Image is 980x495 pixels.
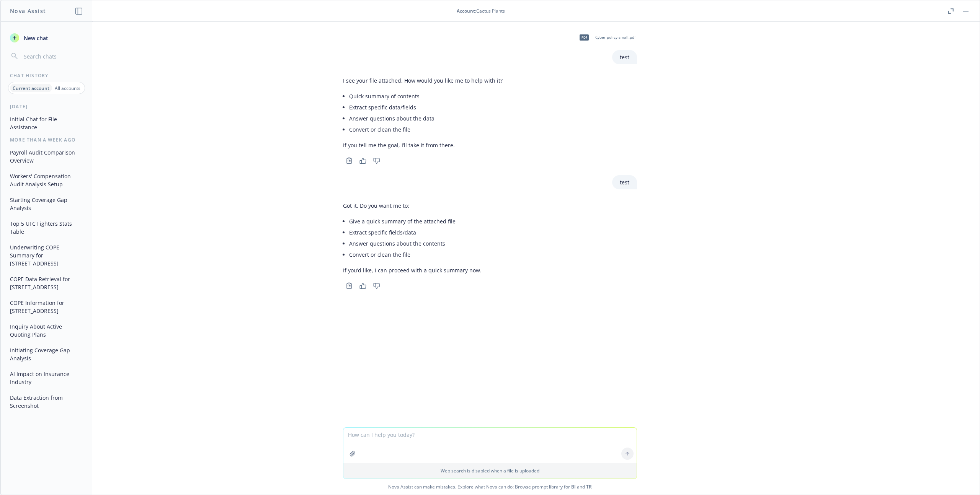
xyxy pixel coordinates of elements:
[3,479,977,495] span: Nova Assist can make mistakes. Explore what Nova can do: Browse prompt library for and
[349,249,482,260] li: Convert or clean the file
[580,34,589,40] span: pdf
[7,170,86,191] button: Workers' Compensation Audit Analysis Setup
[1,103,92,110] div: [DATE]
[343,77,503,85] p: I see your file attached. How would you like me to help with it?
[343,202,482,210] p: Got it. Do you want me to:
[7,273,86,293] button: COPE Data Retrieval for [STREET_ADDRESS]
[575,28,637,47] div: pdfCyber policy small.pdf
[10,7,46,15] h1: Nova Assist
[595,35,635,40] span: Cyber policy small.pdf
[349,113,503,124] li: Answer questions about the data
[349,216,482,227] li: Give a quick summary of the attached file
[55,85,80,91] p: All accounts
[349,227,482,238] li: Extract specific fields/data
[13,85,49,91] p: Current account
[457,8,505,14] div: : Cactus Plants
[7,344,86,365] button: Initiating Coverage Gap Analysis
[7,194,86,214] button: Starting Coverage Gap Analysis
[1,72,92,79] div: Chat History
[1,137,92,143] div: More than a week ago
[22,51,83,62] input: Search chats
[349,91,503,102] li: Quick summary of contents
[457,8,475,14] span: Account
[7,217,86,238] button: Top 5 UFC Fighters Stats Table
[371,280,383,291] button: Thumbs down
[7,320,86,341] button: Inquiry About Active Quoting Plans
[348,467,632,474] p: Web search is disabled when a file is uploaded
[349,124,503,135] li: Convert or clean the file
[7,296,86,317] button: COPE Information for [STREET_ADDRESS]
[586,484,592,490] a: TR
[349,238,482,249] li: Answer questions about the contents
[7,368,86,388] button: AI Impact on Insurance Industry
[371,155,383,166] button: Thumbs down
[7,146,86,167] button: Payroll Audit Comparison Overview
[7,31,86,45] button: New chat
[7,113,86,134] button: Initial Chat for File Assistance
[571,484,576,490] a: BI
[7,391,86,412] button: Data Extraction from Screenshot
[22,34,48,42] span: New chat
[346,157,353,164] svg: Copy to clipboard
[343,141,503,149] p: If you tell me the goal, I’ll take it from there.
[620,53,629,61] p: test
[620,178,629,186] p: test
[346,282,353,289] svg: Copy to clipboard
[7,241,86,270] button: Underwriting COPE Summary for [STREET_ADDRESS]
[343,266,482,274] p: If you’d like, I can proceed with a quick summary now.
[349,102,503,113] li: Extract specific data/fields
